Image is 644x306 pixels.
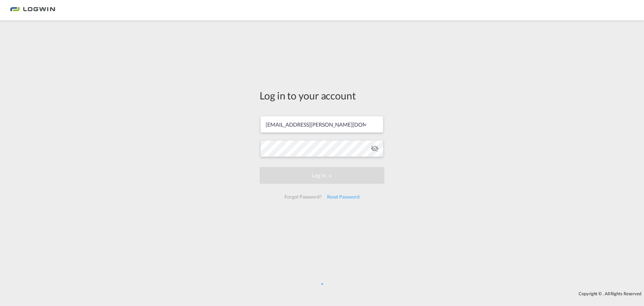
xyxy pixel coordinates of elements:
input: Enter email/phone number [260,116,383,133]
div: Forgot Password? [282,191,324,203]
div: Reset Password [324,191,362,203]
md-icon: icon-eye-off [371,144,379,152]
div: Log in to your account [260,88,384,102]
img: bc73a0e0d8c111efacd525e4c8ad7d32.png [10,3,55,18]
button: LOGIN [260,167,384,184]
